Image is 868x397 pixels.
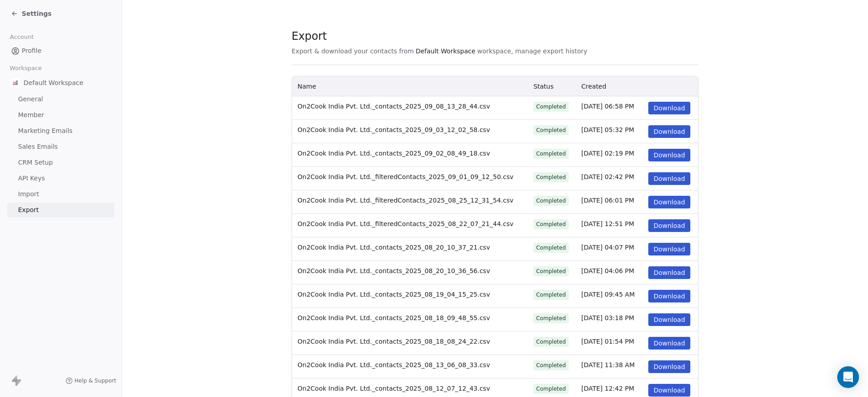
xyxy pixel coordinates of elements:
button: Download [648,172,691,185]
span: Export [292,29,587,43]
span: General [18,95,43,104]
div: Completed [536,126,566,134]
button: Download [648,196,691,208]
td: [DATE] 01:54 PM [576,331,643,355]
div: Completed [536,197,566,205]
button: Download [648,219,691,232]
a: Export [7,203,114,217]
span: Profile [22,46,42,56]
span: Member [18,110,44,120]
a: Profile [7,43,114,58]
span: On2Cook India Pvt. Ltd._contacts_2025_08_19_04_15_25.csv [297,291,490,298]
div: Completed [536,314,566,322]
span: On2Cook India Pvt. Ltd._contacts_2025_09_08_13_28_44.csv [297,103,490,110]
button: Download [648,313,691,326]
a: Marketing Emails [7,123,114,138]
div: Completed [536,385,566,393]
td: [DATE] 02:42 PM [576,167,643,190]
span: Sales Emails [18,142,58,151]
td: [DATE] 06:01 PM [576,190,643,214]
span: On2Cook India Pvt. Ltd._contacts_2025_08_20_10_36_56.csv [297,267,490,274]
button: Download [648,290,691,302]
div: Completed [536,291,566,299]
button: Download [648,266,691,279]
span: Export & download your contacts from [292,47,414,56]
div: Completed [536,244,566,252]
span: On2Cook India Pvt. Ltd._contacts_2025_08_18_09_48_55.csv [297,314,490,321]
td: [DATE] 05:32 PM [576,120,643,143]
span: On2Cook India Pvt. Ltd._contacts_2025_09_02_08_49_18.csv [297,150,490,157]
img: on2cook%20logo-04%20copy.jpg [11,78,20,87]
span: Settings [22,9,52,18]
span: On2Cook India Pvt. Ltd._contacts_2025_08_12_07_12_43.csv [297,385,490,392]
span: Account [6,30,38,44]
span: On2Cook India Pvt. Ltd._contacts_2025_08_20_10_37_21.csv [297,244,490,251]
td: [DATE] 06:58 PM [576,96,643,120]
a: Sales Emails [7,139,114,154]
span: API Keys [18,174,45,183]
a: CRM Setup [7,155,114,170]
a: API Keys [7,171,114,186]
div: Completed [536,150,566,158]
span: Marketing Emails [18,126,72,136]
span: On2Cook India Pvt. Ltd._contacts_2025_09_03_12_02_58.csv [297,126,490,133]
div: Completed [536,173,566,181]
td: [DATE] 03:18 PM [576,308,643,331]
div: Completed [536,338,566,346]
div: Completed [536,103,566,111]
button: Download [648,337,691,350]
td: [DATE] 12:51 PM [576,214,643,237]
span: Workspace [6,61,46,75]
span: Created [581,83,606,90]
button: Download [648,243,691,255]
a: Help & Support [66,377,116,384]
div: Completed [536,267,566,275]
span: Export [18,205,39,215]
td: [DATE] 11:38 AM [576,355,643,378]
span: Help & Support [75,377,116,384]
div: Open Intercom Messenger [837,366,859,388]
a: Member [7,108,114,123]
td: [DATE] 04:06 PM [576,261,643,284]
span: On2Cook India Pvt. Ltd._filteredContacts_2025_08_25_12_31_54.csv [297,197,514,204]
span: CRM Setup [18,158,53,167]
button: Download [648,149,691,161]
td: [DATE] 04:07 PM [576,237,643,261]
span: On2Cook India Pvt. Ltd._filteredContacts_2025_08_22_07_21_44.csv [297,220,514,227]
a: General [7,92,114,107]
a: Import [7,187,114,202]
span: Default Workspace [24,78,83,87]
td: [DATE] 02:19 PM [576,143,643,167]
span: Name [297,83,316,90]
span: On2Cook India Pvt. Ltd._filteredContacts_2025_09_01_09_12_50.csv [297,173,514,180]
span: Status [533,83,554,90]
button: Download [648,125,691,138]
span: On2Cook India Pvt. Ltd._contacts_2025_08_18_08_24_22.csv [297,338,490,345]
button: Download [648,360,691,373]
div: Completed [536,361,566,369]
span: On2Cook India Pvt. Ltd._contacts_2025_08_13_06_08_33.csv [297,361,490,369]
td: [DATE] 09:45 AM [576,284,643,308]
button: Download [648,384,691,397]
span: workspace, manage export history [477,47,587,56]
button: Download [648,102,691,114]
span: Default Workspace [415,47,475,56]
span: Import [18,189,39,199]
a: Settings [11,9,52,18]
div: Completed [536,220,566,228]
